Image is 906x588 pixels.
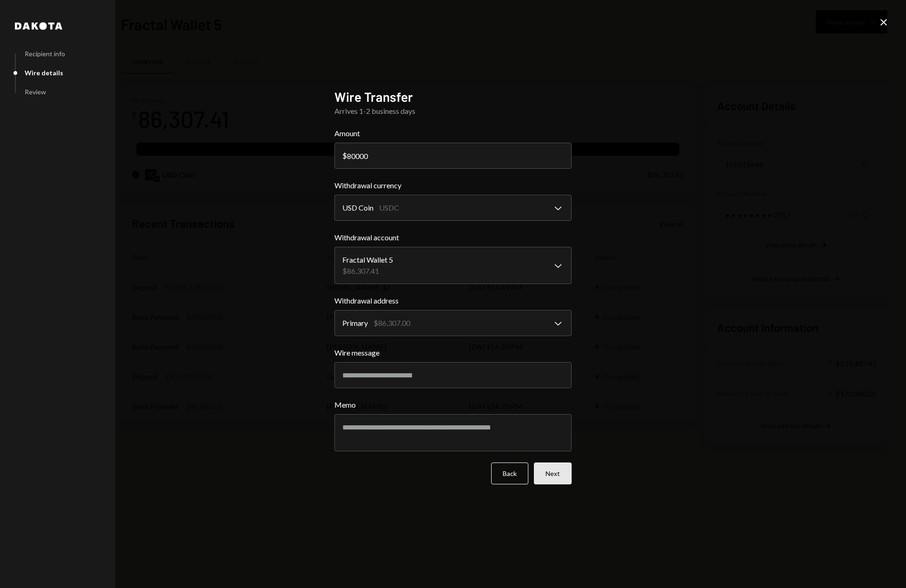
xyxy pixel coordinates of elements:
[334,347,572,358] label: Wire message
[334,195,572,221] button: Withdrawal currency
[379,202,399,213] div: USDC
[491,462,528,484] button: Back
[334,128,572,139] label: Amount
[25,88,46,96] div: Review
[25,50,65,58] div: Recipient info
[334,295,572,306] label: Withdrawal address
[334,180,572,191] label: Withdrawal currency
[334,399,572,410] label: Memo
[334,247,572,284] button: Withdrawal account
[334,88,572,106] h2: Wire Transfer
[373,317,410,329] div: $86,307.00
[534,462,572,484] button: Next
[334,106,572,117] div: Arrives 1-2 business days
[342,151,347,160] div: $
[334,232,572,243] label: Withdrawal account
[334,310,572,336] button: Withdrawal address
[25,69,63,77] div: Wire details
[334,143,572,169] input: 0.00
